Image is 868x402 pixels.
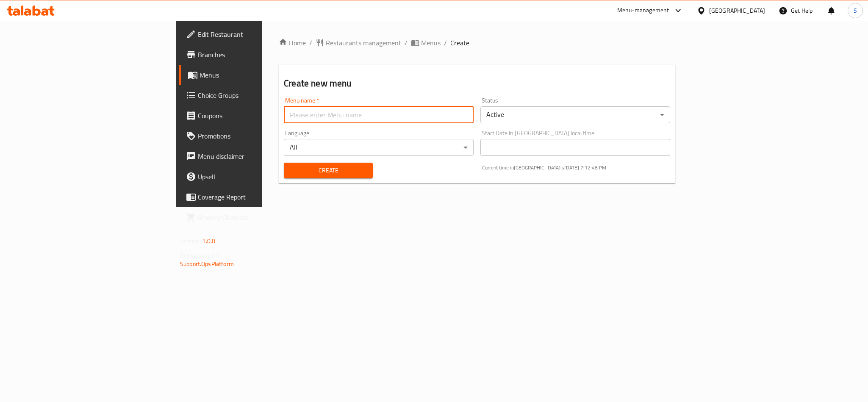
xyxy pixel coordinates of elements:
span: Branches [198,50,314,60]
span: Grocery Checklist [198,212,314,222]
nav: breadcrumb [279,38,675,48]
input: Please enter Menu name [284,106,474,123]
span: Version: [180,236,201,247]
a: Branches [179,44,321,65]
button: Create [284,163,373,178]
span: Choice Groups [198,90,314,100]
a: Restaurants management [316,38,401,48]
span: S [854,6,857,15]
a: Choice Groups [179,85,321,105]
span: Menu disclaimer [198,151,314,161]
span: Menus [200,70,314,80]
a: Edit Restaurant [179,24,321,44]
a: Coupons [179,105,321,126]
a: Upsell [179,166,321,187]
a: Grocery Checklist [179,207,321,227]
span: Menus [421,38,441,48]
a: Menus [179,65,321,85]
span: Promotions [198,131,314,141]
span: Upsell [198,172,314,182]
span: 1.0.0 [202,236,215,247]
span: Coupons [198,111,314,121]
span: Create [450,38,469,48]
a: Coverage Report [179,187,321,207]
span: Coverage Report [198,192,314,202]
div: Menu-management [617,6,669,16]
div: [GEOGRAPHIC_DATA] [709,6,765,15]
a: Menu disclaimer [179,146,321,166]
span: Restaurants management [326,38,401,48]
p: Current time in [GEOGRAPHIC_DATA] is [DATE] 7:12:48 PM [482,164,670,172]
h2: Create new menu [284,77,670,90]
div: All [284,139,474,156]
span: Create [291,165,366,176]
a: Promotions [179,126,321,146]
div: Active [480,106,670,123]
li: / [444,38,447,48]
a: Support.OpsPlatform [180,258,234,269]
li: / [405,38,408,48]
span: Edit Restaurant [198,29,314,39]
span: Get support on: [180,250,219,261]
a: Menus [411,38,441,48]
